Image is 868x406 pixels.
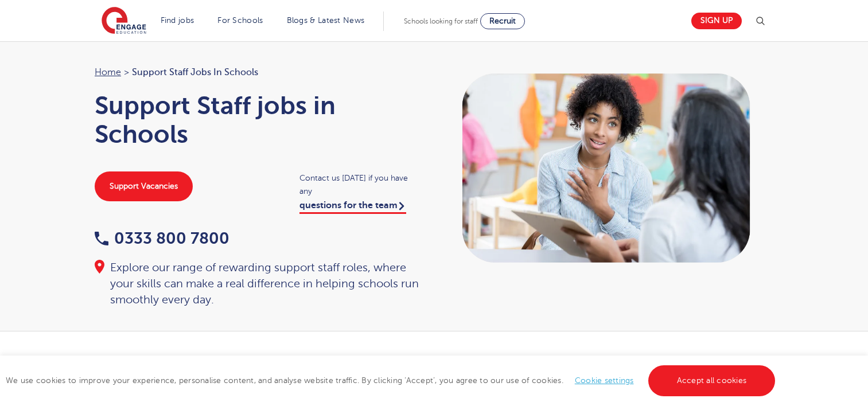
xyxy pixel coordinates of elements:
[575,376,634,385] a: Cookie settings
[132,65,258,80] span: Support Staff jobs in Schools
[489,17,516,25] span: Recruit
[691,13,742,29] a: Sign up
[95,171,193,201] a: Support Vacancies
[287,16,365,25] a: Blogs & Latest News
[299,200,406,214] a: questions for the team
[95,91,423,149] h1: Support Staff jobs in Schools
[124,67,129,77] span: >
[648,365,776,396] a: Accept all cookies
[217,16,263,25] a: For Schools
[95,67,121,77] a: Home
[299,171,423,198] span: Contact us [DATE] if you have any
[95,260,423,308] div: Explore our range of rewarding support staff roles, where your skills can make a real difference ...
[161,16,194,25] a: Find jobs
[480,13,525,29] a: Recruit
[102,7,146,36] img: Engage Education
[6,376,778,385] span: We use cookies to improve your experience, personalise content, and analyse website traffic. By c...
[95,65,423,80] nav: breadcrumb
[95,229,229,247] a: 0333 800 7800
[404,17,478,25] span: Schools looking for staff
